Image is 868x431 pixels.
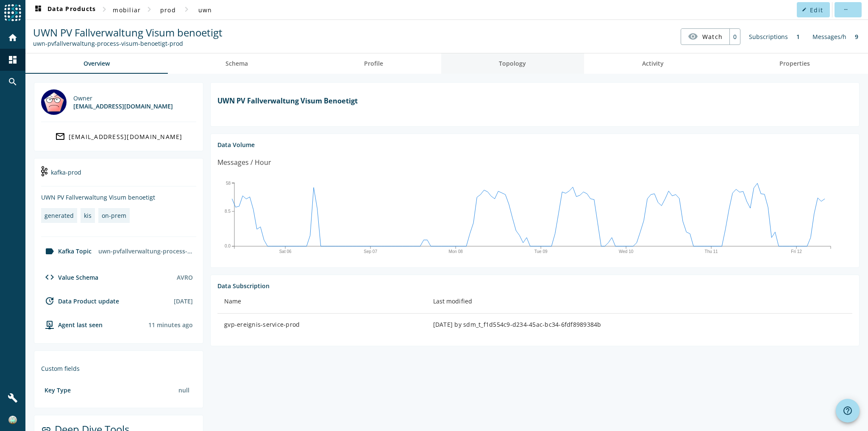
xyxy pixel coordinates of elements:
[534,249,548,254] text: Tue 09
[619,249,634,254] text: Wed 10
[41,246,92,256] div: Kafka Topic
[181,4,192,14] mat-icon: chevron_right
[154,2,181,17] button: prod
[217,96,852,106] h1: UWN PV Fallverwaltung Visum Benoetigt
[364,61,383,67] span: Profile
[45,386,71,394] div: Key Type
[843,7,848,12] mat-icon: more_horiz
[45,246,55,256] mat-icon: label
[144,4,154,14] mat-icon: chevron_right
[33,25,223,39] span: UWN PV Fallverwaltung Visum benoetigt
[224,320,420,329] div: gvp-ereignis-service-prod
[8,393,18,403] mat-icon: build
[30,2,99,17] button: Data Products
[808,28,851,45] div: Messages/h
[41,296,119,306] div: Data Product update
[102,211,126,220] div: on-prem
[4,4,21,21] img: spoud-logo.svg
[45,272,55,282] mat-icon: code
[226,181,231,185] text: 58
[41,129,196,144] a: [EMAIL_ADDRESS][DOMAIN_NAME]
[810,6,823,14] span: Edit
[217,157,271,168] div: Messages / Hour
[225,61,248,67] span: Schema
[8,33,18,43] mat-icon: home
[41,320,103,330] div: agent-env-prod
[55,131,65,142] mat-icon: mail_outline
[8,416,17,424] img: c5efd522b9e2345ba31424202ff1fd10
[148,321,193,329] div: Agents typically reports every 15min to 1h
[702,29,723,44] span: Watch
[225,244,231,248] text: 0.0
[851,28,862,45] div: 9
[192,2,219,17] button: uwn
[41,364,196,373] div: Custom fields
[426,290,852,314] th: Last modified
[109,2,144,17] button: mobiliar
[279,249,292,254] text: Sat 06
[175,383,193,398] div: null
[8,77,18,87] mat-icon: search
[41,272,98,282] div: Value Schema
[217,282,852,290] div: Data Subscription
[802,7,807,12] mat-icon: edit
[426,314,852,336] td: [DATE] by sdm_t_f1d554c9-d234-45ac-bc34-6fdf8989384b
[797,2,830,17] button: Edit
[174,297,193,305] div: [DATE]
[642,61,664,67] span: Activity
[843,406,853,416] mat-icon: help_outline
[791,249,802,254] text: Fri 12
[99,4,109,14] mat-icon: chevron_right
[73,102,173,110] div: [EMAIL_ADDRESS][DOMAIN_NAME]
[41,89,67,115] img: mbx_301492@mobi.ch
[364,249,377,254] text: Sep 07
[499,61,526,67] span: Topology
[45,296,55,306] mat-icon: update
[792,28,804,45] div: 1
[779,61,810,67] span: Properties
[160,6,176,14] span: prod
[33,5,43,15] mat-icon: dashboard
[448,249,463,254] text: Mon 08
[688,31,698,42] mat-icon: visibility
[83,61,110,67] span: Overview
[113,6,141,14] span: mobiliar
[41,165,196,186] div: kafka-prod
[84,211,92,220] div: kis
[177,273,193,281] div: AVRO
[217,290,426,314] th: Name
[41,166,47,176] img: kafka-prod
[225,209,231,214] text: 8.5
[681,29,729,44] button: Watch
[33,5,96,15] span: Data Products
[45,211,74,220] div: generated
[69,133,183,141] div: [EMAIL_ADDRESS][DOMAIN_NAME]
[745,28,792,45] div: Subscriptions
[33,39,223,47] div: Kafka Topic: uwn-pvfallverwaltung-process-visum-benoetigt-prod
[8,55,18,65] mat-icon: dashboard
[729,29,740,44] div: 0
[73,94,173,102] div: Owner
[41,193,196,201] div: UWN PV Fallverwaltung Visum benoetigt
[95,244,196,259] div: uwn-pvfallverwaltung-process-visum-benoetigt-prod
[705,249,718,254] text: Thu 11
[198,6,212,14] span: uwn
[217,141,852,149] div: Data Volume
